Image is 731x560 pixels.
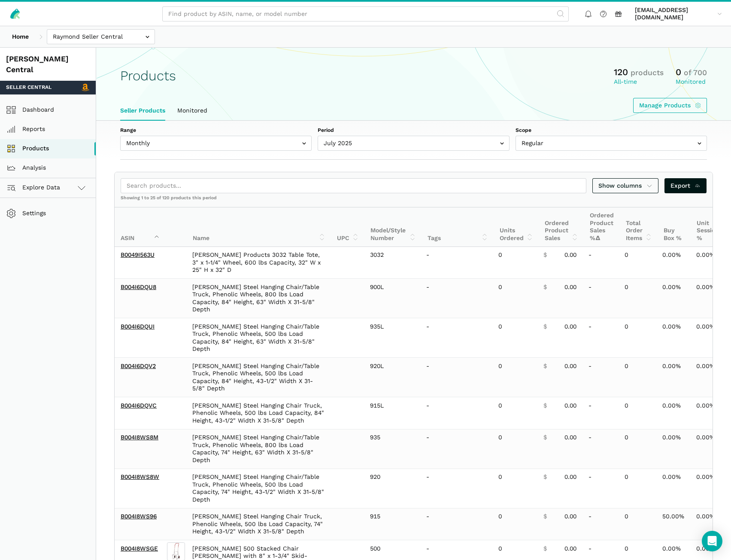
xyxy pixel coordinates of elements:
[631,68,664,77] span: products
[120,68,176,83] h1: Products
[656,247,690,279] td: 0.00%
[632,5,725,23] a: [EMAIL_ADDRESS][DOMAIN_NAME]
[121,362,156,369] a: B004I6DQV2
[582,469,619,508] td: -
[121,323,155,330] a: B004I6DQUI
[364,469,420,508] td: 920
[364,397,420,429] td: 915L
[619,469,656,508] td: 0
[564,283,576,291] span: 0.00
[564,251,576,259] span: 0.00
[492,247,537,279] td: 0
[318,136,509,151] input: July 2025
[676,67,681,77] span: 0
[420,469,492,508] td: -
[364,429,420,469] td: 935
[656,429,690,469] td: 0.00%
[690,279,725,318] td: 0.00%
[670,181,701,190] span: Export
[543,434,547,441] span: $
[564,434,576,441] span: 0.00
[582,429,619,469] td: -
[543,251,547,259] span: $
[186,247,331,279] td: [PERSON_NAME] Products 3032 Table Tote, 3" x 1-1/4" Wheel, 600 lbs Capacity, 32" W x 25" H x 32" D
[658,207,691,247] th: Buy Box %
[364,247,420,279] td: 3032
[543,323,547,331] span: $
[171,101,213,121] a: Monitored
[619,247,656,279] td: 0
[690,358,725,397] td: 0.00%
[420,429,492,469] td: -
[539,207,584,247] th: Ordered Product Sales: activate to sort column ascending
[619,429,656,469] td: 0
[6,84,52,91] span: Seller Central
[676,78,707,86] div: Monitored
[121,283,156,290] a: B004I6DQU8
[420,358,492,397] td: -
[492,429,537,469] td: 0
[121,545,158,552] a: B004I8WSGE
[186,429,331,469] td: [PERSON_NAME] Steel Hanging Chair/Table Truck, Phenolic Wheels, 800 lbs Load Capacity, 74" Height...
[186,469,331,508] td: [PERSON_NAME] Steel Hanging Chair/Table Truck, Phenolic Wheels, 500 lbs Load Capacity, 74" Height...
[121,513,157,520] a: B004I8WS96
[494,207,539,247] th: Units Ordered: activate to sort column ascending
[592,178,658,193] a: Show columns
[120,127,312,134] label: Range
[492,508,537,540] td: 0
[564,545,576,553] span: 0.00
[422,207,494,247] th: Tags: activate to sort column ascending
[186,358,331,397] td: [PERSON_NAME] Steel Hanging Chair/Table Truck, Phenolic Wheels, 500 lbs Load Capacity, 84" Height...
[564,473,576,481] span: 0.00
[690,247,725,279] td: 0.00%
[543,402,547,410] span: $
[684,68,707,77] span: of 700
[186,279,331,318] td: [PERSON_NAME] Steel Hanging Chair/Table Truck, Phenolic Wheels, 800 lbs Load Capacity, 84" Height...
[121,434,158,441] a: B004I8WS8M
[186,508,331,540] td: [PERSON_NAME] Steel Hanging Chair Truck, Phenolic Wheels, 500 lbs Load Capacity, 74" Height, 43-1...
[664,178,707,193] a: Export
[656,397,690,429] td: 0.00%
[543,283,547,291] span: $
[598,181,652,190] span: Show columns
[492,279,537,318] td: 0
[516,136,707,151] input: Regular
[619,358,656,397] td: 0
[690,508,725,540] td: 0.00%
[9,183,60,193] span: Explore Data
[121,402,157,409] a: B004I6DQVC
[115,207,166,247] th: ASIN: activate to sort column descending
[656,358,690,397] td: 0.00%
[582,247,619,279] td: -
[121,178,586,193] input: Search products...
[614,67,628,77] span: 120
[186,318,331,358] td: [PERSON_NAME] Steel Hanging Chair/Table Truck, Phenolic Wheels, 500 lbs Load Capacity, 84" Height...
[420,508,492,540] td: -
[516,127,707,134] label: Scope
[331,207,364,247] th: UPC: activate to sort column ascending
[6,54,90,75] div: [PERSON_NAME] Central
[691,207,725,247] th: Unit Session %
[582,318,619,358] td: -
[690,397,725,429] td: 0.00%
[582,279,619,318] td: -
[364,207,422,247] th: Model/Style Number: activate to sort column ascending
[114,101,171,121] a: Seller Products
[420,397,492,429] td: -
[656,469,690,508] td: 0.00%
[633,98,707,113] a: Manage Products
[635,6,714,21] span: [EMAIL_ADDRESS][DOMAIN_NAME]
[492,469,537,508] td: 0
[564,513,576,520] span: 0.00
[656,318,690,358] td: 0.00%
[364,279,420,318] td: 900L
[420,279,492,318] td: -
[702,531,722,551] div: Open Intercom Messenger
[543,545,547,553] span: $
[582,508,619,540] td: -
[492,358,537,397] td: 0
[584,207,620,247] th: Ordered Product Sales %Δ
[420,247,492,279] td: -
[115,195,713,207] div: Showing 1 to 25 of 120 products this period
[620,207,658,247] th: Total Order Items: activate to sort column ascending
